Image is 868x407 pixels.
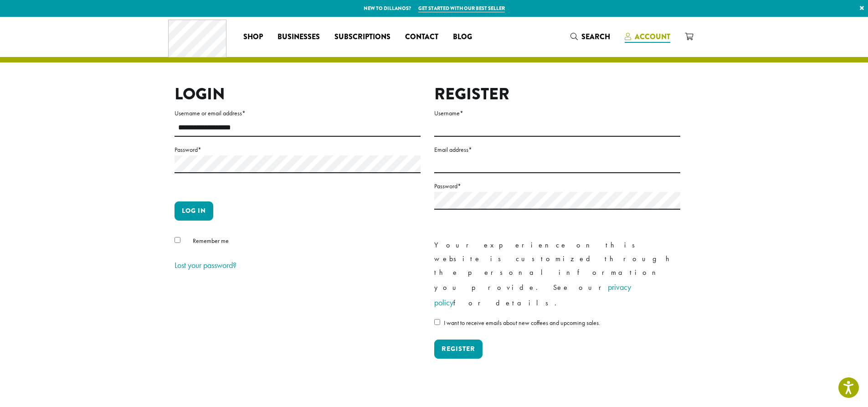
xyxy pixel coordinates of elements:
a: Lost your password? [175,260,236,270]
span: Account [635,31,670,42]
button: Log in [175,201,213,221]
span: Businesses [277,31,320,43]
a: Get started with our best seller [418,5,505,12]
label: Username [434,108,680,119]
label: Password [434,180,680,192]
a: Shop [236,30,270,44]
span: Blog [453,31,472,43]
label: Password [175,144,421,155]
h2: Login [175,84,421,104]
span: Shop [243,31,263,43]
span: Subscriptions [334,31,390,43]
span: Search [581,31,610,42]
span: I want to receive emails about new coffees and upcoming sales. [444,319,600,327]
span: Contact [405,31,438,43]
span: Remember me [193,237,229,245]
label: Username or email address [175,108,421,119]
a: Search [563,29,617,44]
h2: Register [434,84,680,104]
a: privacy policy [434,282,631,308]
label: Email address [434,144,680,155]
input: I want to receive emails about new coffees and upcoming sales. [434,319,440,325]
button: Register [434,340,483,359]
p: Your experience on this website is customized through the personal information you provide. See o... [434,238,680,310]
